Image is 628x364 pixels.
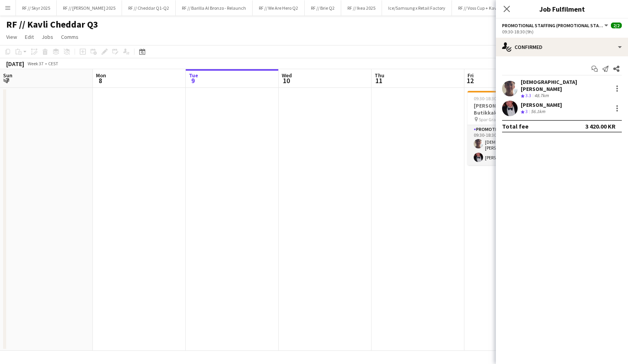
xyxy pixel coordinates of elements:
button: RF // Voss Cup + Kavli [452,0,506,16]
span: Comms [61,33,78,40]
span: View [6,33,17,40]
div: 48.7km [533,92,550,99]
div: Total fee [502,122,529,130]
span: 9 [188,76,198,85]
button: RF // Skyr 2025 [16,0,57,16]
div: Confirmed [496,38,628,56]
span: 3.3 [525,92,531,98]
h3: Job Fulfilment [496,4,628,14]
div: 3 420.00 KR [585,122,616,130]
button: Promotional Staffing (Promotional Staff) [502,23,609,28]
span: 12 [466,76,474,85]
span: 09:30-18:30 (9h) [474,96,505,101]
span: Fri [468,72,474,79]
span: Spar Gran [479,117,499,122]
button: RF // [PERSON_NAME] 2025 [57,0,122,16]
span: Promotional Staffing (Promotional Staff) [502,23,603,28]
span: 11 [373,76,384,85]
span: 10 [281,76,292,85]
button: RF // Ikea 2025 [341,0,382,16]
a: Jobs [38,32,56,42]
div: [PERSON_NAME] [521,101,562,108]
span: Sun [3,72,12,79]
a: View [3,32,20,42]
div: 56.1km [529,108,547,115]
button: RF // We Are Hero Q2 [253,0,305,16]
button: RF // Brie Q2 [305,0,341,16]
div: 09:30-18:30 (9h) [502,29,622,35]
span: 8 [95,76,106,85]
span: Edit [25,33,34,40]
button: RF // Cheddar Q1-Q2 [122,0,176,16]
button: Ice/Samsung x Retail Factory [382,0,452,16]
app-job-card: 09:30-18:30 (9h)2/2[PERSON_NAME] Dipp Butikkaktivisering Spar Gran1 RolePromotional Staffing (Pro... [468,91,555,165]
span: 2/2 [611,23,622,28]
span: 7 [2,76,12,85]
h1: RF // Kavli Cheddar Q3 [6,19,98,30]
span: Wed [282,72,292,79]
span: Mon [96,72,106,79]
div: CEST [48,61,58,66]
app-card-role: Promotional Staffing (Promotional Staff)2/209:30-18:30 (9h)[DEMOGRAPHIC_DATA][PERSON_NAME][PERSON... [468,125,555,165]
span: Tue [189,72,198,79]
a: Comms [58,32,82,42]
a: Edit [22,32,37,42]
h3: [PERSON_NAME] Dipp Butikkaktivisering [468,102,555,116]
button: RF // Barilla Al Bronzo - Relaunch [176,0,253,16]
span: Thu [375,72,384,79]
span: Jobs [42,33,53,40]
div: [DATE] [6,60,24,68]
div: [DEMOGRAPHIC_DATA][PERSON_NAME] [521,78,609,92]
span: Week 37 [26,61,45,66]
span: 3 [525,108,528,114]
